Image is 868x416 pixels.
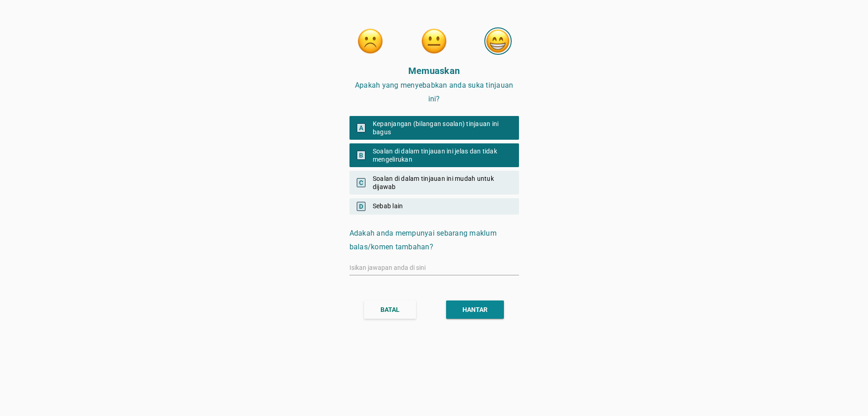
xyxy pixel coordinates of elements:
[357,123,365,132] span: A
[380,305,400,315] div: BATAL
[357,178,365,187] span: C
[408,65,460,76] strong: Memuaskan
[349,260,519,275] input: Isikan jawapan anda di sini
[349,198,519,215] div: Sebab lain
[357,151,365,160] span: B
[355,81,514,103] span: Apakah yang menyebabkan anda suka tinjauan ini?
[349,143,519,167] div: Soalan di dalam tinjauan ini jelas dan tidak mengelirukan
[349,116,519,140] div: Kepanjangan (bilangan soalan) tinjauan ini bagus
[349,229,497,251] span: Adakah anda mempunyai sebarang maklum balas/komen tambahan?
[364,300,416,319] button: BATAL
[446,300,504,319] button: HANTAR
[357,202,365,211] span: D
[462,305,488,315] div: HANTAR
[349,171,519,195] div: Soalan di dalam tinjauan ini mudah untuk dijawab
